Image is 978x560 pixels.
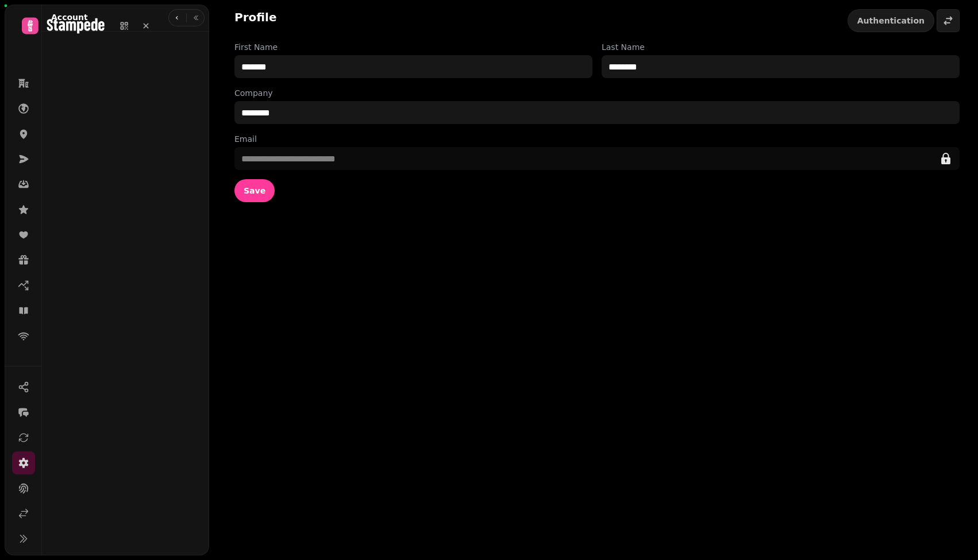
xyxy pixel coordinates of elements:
h2: Profile [234,9,277,25]
label: Email [234,133,960,145]
label: First Name [234,41,592,53]
label: Company [234,87,960,99]
span: Save [244,187,265,195]
span: Authentication [857,17,925,25]
label: Last Name [602,41,960,53]
button: Authentication [848,9,934,32]
button: Save [234,179,275,202]
h2: Account [51,11,88,23]
button: edit [934,147,957,170]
